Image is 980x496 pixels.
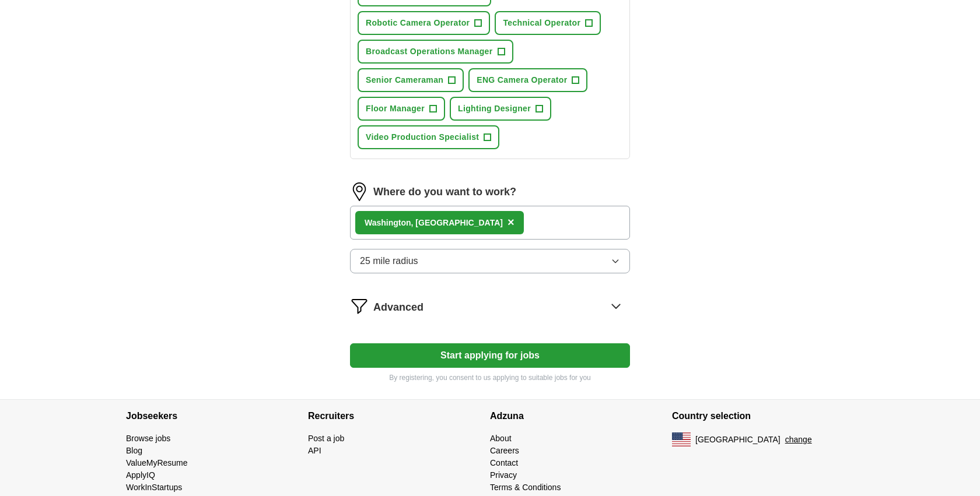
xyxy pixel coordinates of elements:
[468,68,587,92] button: ENG Camera Operator
[695,434,780,446] span: [GEOGRAPHIC_DATA]
[490,470,517,480] a: Privacy
[126,446,142,455] a: Blog
[785,434,812,446] button: change
[126,483,182,492] a: WorkInStartups
[308,446,321,455] a: API
[508,216,514,228] span: ×
[358,97,445,121] button: Floor Manager
[366,103,425,115] span: Floor Manager
[126,458,188,467] a: ValueMyResume
[358,40,513,64] button: Broadcast Operations Manager
[672,400,854,432] h4: Country selection
[350,297,369,315] img: filter
[358,125,499,149] button: Video Production Specialist
[508,214,514,231] button: ×
[358,68,464,92] button: Senior Cameraman
[495,11,601,35] button: Technical Operator
[358,11,490,35] button: Robotic Camera Operator
[126,434,170,443] a: Browse jobs
[126,470,155,480] a: ApplyIQ
[458,103,531,115] span: Lighting Designer
[350,372,630,383] p: By registering, you consent to us applying to suitable jobs for you
[366,131,479,143] span: Video Production Specialist
[366,17,470,29] span: Robotic Camera Operator
[360,254,418,268] span: 25 mile radius
[308,434,344,443] a: Post a job
[350,182,369,201] img: location.png
[350,343,630,368] button: Start applying for jobs
[672,432,691,446] img: US flag
[477,74,567,86] span: ENG Camera Operator
[365,217,503,229] div: ington, [GEOGRAPHIC_DATA]
[450,97,551,121] button: Lighting Designer
[366,74,443,86] span: Senior Cameraman
[365,218,386,227] strong: Wash
[490,446,519,455] a: Careers
[503,17,580,29] span: Technical Operator
[490,483,561,492] a: Terms & Conditions
[350,249,630,273] button: 25 mile radius
[373,300,423,315] span: Advanced
[373,184,516,200] label: Where do you want to work?
[490,458,518,467] a: Contact
[490,434,512,443] a: About
[366,45,493,58] span: Broadcast Operations Manager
